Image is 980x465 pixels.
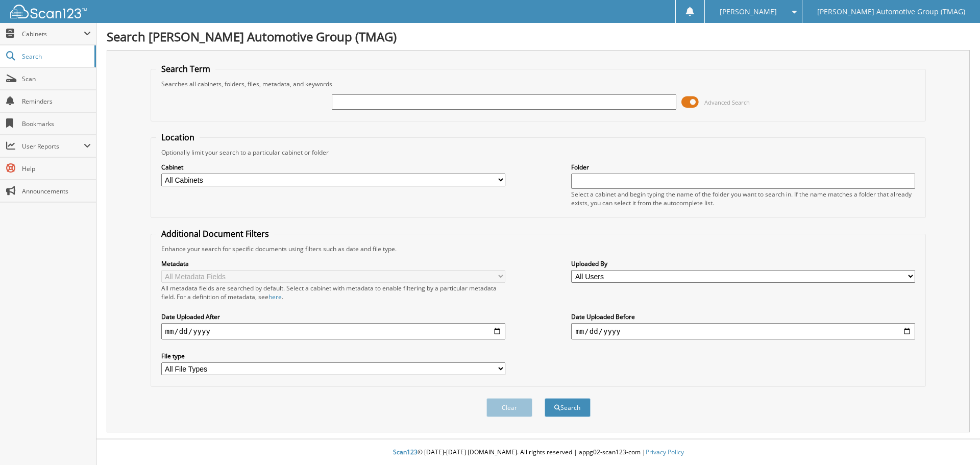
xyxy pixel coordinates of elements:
legend: Search Term [156,63,215,75]
span: Search [22,52,89,61]
h1: Search [PERSON_NAME] Automotive Group (TMAG) [107,28,970,45]
span: Advanced Search [704,99,750,106]
span: Bookmarks [22,119,91,128]
span: Scan [22,75,91,83]
img: scan123-logo-white.svg [10,5,87,18]
button: Clear [486,398,532,417]
label: Uploaded By [571,259,915,268]
span: Help [22,164,91,173]
span: [PERSON_NAME] [720,9,777,15]
div: Enhance your search for specific documents using filters such as date and file type. [156,244,921,253]
label: Cabinet [161,163,505,172]
span: [PERSON_NAME] Automotive Group (TMAG) [817,9,965,15]
input: start [161,323,505,339]
legend: Additional Document Filters [156,228,274,239]
div: Select a cabinet and begin typing the name of the folder you want to search in. If the name match... [571,190,915,207]
span: Scan123 [393,448,418,456]
a: Privacy Policy [646,448,684,456]
input: end [571,323,915,339]
div: All metadata fields are searched by default. Select a cabinet with metadata to enable filtering b... [161,284,505,301]
span: Announcements [22,187,91,195]
label: File type [161,352,505,360]
div: Searches all cabinets, folders, files, metadata, and keywords [156,80,921,88]
div: © [DATE]-[DATE] [DOMAIN_NAME]. All rights reserved | appg02-scan123-com | [96,440,980,465]
span: Reminders [22,97,91,106]
label: Date Uploaded After [161,312,505,321]
span: Cabinets [22,30,84,38]
label: Folder [571,163,915,172]
div: Optionally limit your search to a particular cabinet or folder [156,148,921,157]
span: User Reports [22,142,84,151]
a: here [268,292,282,301]
button: Search [545,398,591,417]
label: Date Uploaded Before [571,312,915,321]
legend: Location [156,132,200,143]
label: Metadata [161,259,505,268]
